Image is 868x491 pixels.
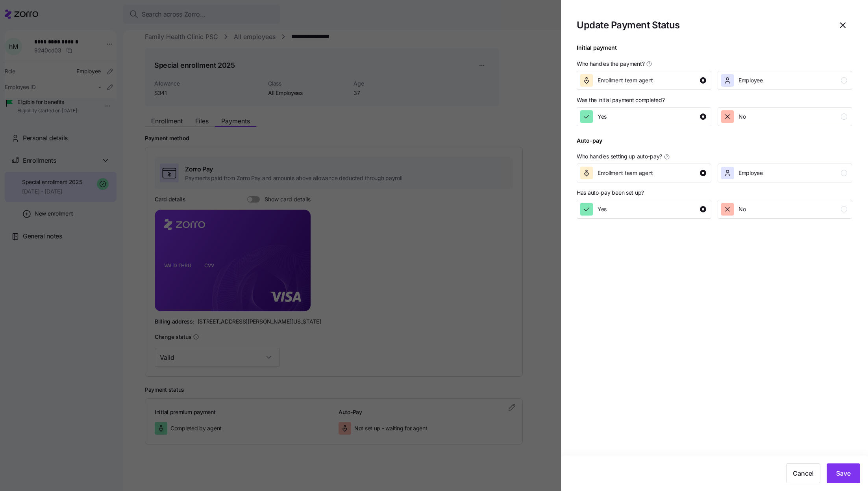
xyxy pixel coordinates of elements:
[738,205,746,213] span: No
[577,60,644,68] span: Who handles the payment?
[598,76,653,84] span: Enrollment team agent
[738,76,763,84] span: Employee
[577,43,617,58] div: Initial payment
[738,113,746,121] span: No
[793,469,814,478] span: Cancel
[598,113,607,121] span: Yes
[827,463,860,483] button: Save
[786,463,820,483] button: Cancel
[836,469,851,478] span: Save
[598,205,607,213] span: Yes
[577,96,664,104] span: Was the initial payment completed?
[738,169,763,177] span: Employee
[598,169,653,177] span: Enrollment team agent
[577,153,662,160] span: Who handles setting up auto-pay?
[577,136,602,151] div: Auto-pay
[577,189,644,197] span: Has auto-pay been set up?
[577,19,827,31] h1: Update Payment Status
